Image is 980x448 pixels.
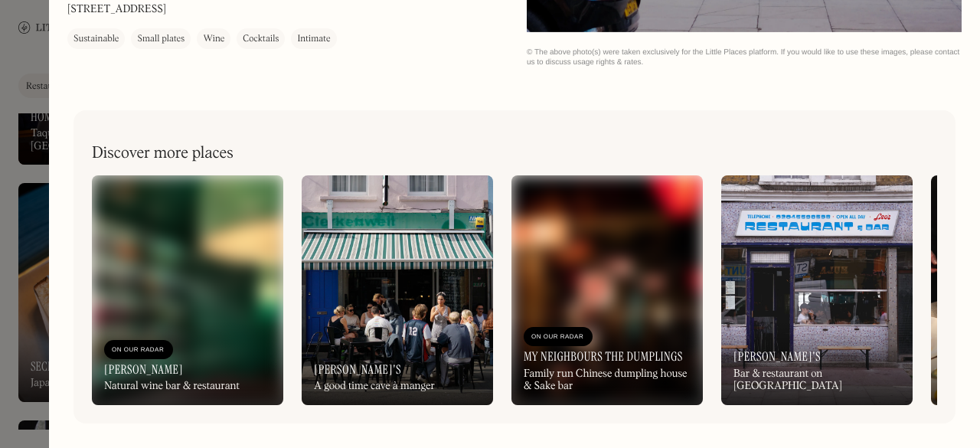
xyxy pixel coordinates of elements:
[511,175,703,405] a: On Our RadarMy Neighbours the DumplingsFamily run Chinese dumpling house & Sake bar
[733,368,900,394] div: Bar & restaurant on [GEOGRAPHIC_DATA]
[112,342,165,358] div: On Our Radar
[104,362,183,377] h3: [PERSON_NAME]
[104,380,240,393] div: Natural wine bar & restaurant
[203,31,224,47] div: Wine
[524,349,683,364] h3: My Neighbours the Dumplings
[67,2,166,18] p: [STREET_ADDRESS]
[297,31,330,47] div: Intimate
[733,349,821,364] h3: [PERSON_NAME]'s
[527,47,962,67] div: © The above photo(s) were taken exclusively for the Little Places platform. If you would like to ...
[721,175,913,405] a: [PERSON_NAME]'sBar & restaurant on [GEOGRAPHIC_DATA]
[524,368,691,394] div: Family run Chinese dumpling house & Sake bar
[314,380,435,393] div: A good time cave à manger
[92,144,234,163] h2: Discover more places
[531,329,585,345] div: On Our Radar
[314,362,401,377] h3: [PERSON_NAME]'s
[137,31,185,47] div: Small plates
[73,31,119,47] div: Sustainable
[302,175,493,405] a: [PERSON_NAME]'sA good time cave à manger
[92,175,283,405] a: On Our Radar[PERSON_NAME]Natural wine bar & restaurant
[243,31,279,47] div: Cocktails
